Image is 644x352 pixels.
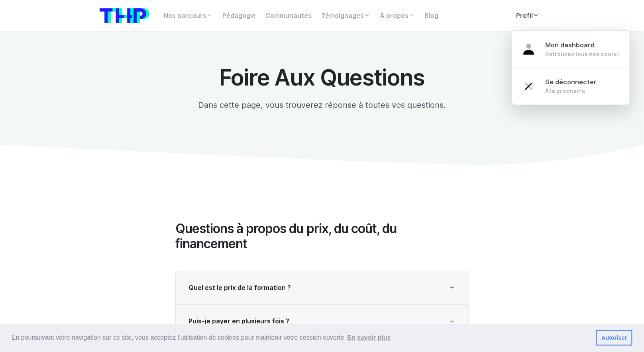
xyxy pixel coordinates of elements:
a: Se déconnecter À la prochaine [512,68,630,105]
span: Mon dashboard [546,41,595,49]
a: Pédagogie [218,8,261,24]
span: Puis-je payer en plusieurs fois ? [188,317,289,325]
div: Retrouvez tous nos cours ! [546,50,620,58]
a: Blog [420,8,443,24]
a: À propos [375,8,420,24]
div: À la prochaine [546,87,597,95]
img: user-39a31b0fda3f6d0d9998f93cd6357590.svg [522,42,536,56]
a: dismiss cookie message [596,330,632,346]
img: logo [100,8,149,23]
a: learn more about cookies [346,332,392,344]
p: Dans cette page, vous trouverez réponse à toutes vos questions. [175,99,469,111]
a: Témoignages [316,8,375,24]
span: Quel est le prix de la formation ? [188,284,291,292]
h2: Questions à propos du prix, du coût, du financement [175,221,469,252]
span: En poursuivant votre navigation sur ce site, vous acceptez l’utilisation de cookies pour mainteni... [12,332,590,344]
h1: Foire Aux Questions [175,65,469,90]
a: Profil [512,8,544,24]
a: Communautés [261,8,316,24]
img: close-bfa29482b68dc59ac4d1754714631d55.svg [522,79,536,93]
span: Se déconnecter [546,78,597,86]
a: Nos parcours [159,8,218,24]
a: Mon dashboard Retrouvez tous nos cours ! [512,31,630,68]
